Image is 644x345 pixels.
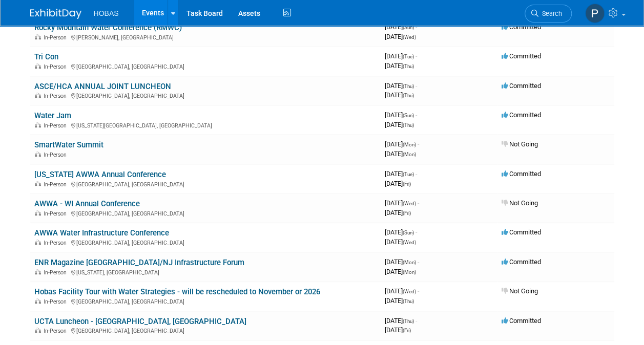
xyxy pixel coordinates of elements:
[585,4,605,23] img: Perry Leros
[385,82,417,90] span: [DATE]
[385,268,416,275] span: [DATE]
[403,289,416,294] span: (Wed)
[35,298,41,304] img: In-Person Event
[416,23,417,31] span: -
[44,210,70,217] span: In-Person
[418,258,419,266] span: -
[44,34,70,41] span: In-Person
[385,33,416,40] span: [DATE]
[502,317,541,325] span: Committed
[502,228,541,236] span: Committed
[44,122,70,129] span: In-Person
[44,269,70,276] span: In-Person
[385,121,414,128] span: [DATE]
[538,10,562,17] span: Search
[34,121,377,129] div: [US_STATE][GEOGRAPHIC_DATA], [GEOGRAPHIC_DATA]
[34,199,140,208] a: AWWA - WI Annual Conference
[403,240,416,245] span: (Wed)
[403,63,414,69] span: (Thu)
[502,82,541,90] span: Committed
[385,326,411,334] span: [DATE]
[385,62,414,70] span: [DATE]
[403,142,416,147] span: (Mon)
[385,238,416,246] span: [DATE]
[30,9,81,19] img: ExhibitDay
[385,199,419,207] span: [DATE]
[385,111,417,119] span: [DATE]
[418,140,419,148] span: -
[416,82,417,90] span: -
[35,328,41,333] img: In-Person Event
[502,23,541,31] span: Committed
[502,258,541,266] span: Committed
[34,91,377,99] div: [GEOGRAPHIC_DATA], [GEOGRAPHIC_DATA]
[34,62,377,70] div: [GEOGRAPHIC_DATA], [GEOGRAPHIC_DATA]
[416,170,417,178] span: -
[403,260,416,265] span: (Mon)
[44,298,70,305] span: In-Person
[403,83,414,89] span: (Thu)
[403,113,414,118] span: (Sun)
[35,269,41,274] img: In-Person Event
[403,25,414,30] span: (Sun)
[418,287,419,295] span: -
[403,269,416,275] span: (Mon)
[502,111,541,119] span: Committed
[34,33,377,41] div: [PERSON_NAME], [GEOGRAPHIC_DATA]
[403,171,414,177] span: (Tue)
[403,54,414,59] span: (Tue)
[385,317,417,325] span: [DATE]
[34,111,71,120] a: Water Jam
[35,240,41,245] img: In-Person Event
[35,152,41,157] img: In-Person Event
[403,298,414,304] span: (Thu)
[403,122,414,128] span: (Thu)
[34,238,377,246] div: [GEOGRAPHIC_DATA], [GEOGRAPHIC_DATA]
[403,201,416,206] span: (Wed)
[34,170,166,179] a: [US_STATE] AWWA Annual Conference
[403,328,411,333] span: (Fri)
[34,297,377,305] div: [GEOGRAPHIC_DATA], [GEOGRAPHIC_DATA]
[35,63,41,69] img: In-Person Event
[44,63,70,70] span: In-Person
[44,152,70,158] span: In-Person
[34,228,169,238] a: AWWA Water Infrastructure Conference
[35,93,41,98] img: In-Person Event
[403,181,411,187] span: (Fri)
[44,93,70,99] span: In-Person
[403,152,416,157] span: (Mon)
[416,317,417,325] span: -
[34,140,103,149] a: SmartWater Summit
[34,268,377,276] div: [US_STATE], [GEOGRAPHIC_DATA]
[416,52,417,60] span: -
[34,180,377,188] div: [GEOGRAPHIC_DATA], [GEOGRAPHIC_DATA]
[403,318,414,324] span: (Thu)
[385,228,417,236] span: [DATE]
[403,93,414,98] span: (Thu)
[35,34,41,39] img: In-Person Event
[403,210,411,216] span: (Fri)
[502,287,538,295] span: Not Going
[385,150,416,158] span: [DATE]
[44,328,70,334] span: In-Person
[34,23,182,32] a: Rocky Mountain Water Conference (RMWC)
[385,209,411,217] span: [DATE]
[502,170,541,178] span: Committed
[502,52,541,60] span: Committed
[385,170,417,178] span: [DATE]
[385,23,417,31] span: [DATE]
[385,91,414,99] span: [DATE]
[418,199,419,207] span: -
[35,181,41,186] img: In-Person Event
[525,5,572,23] a: Search
[35,122,41,127] img: In-Person Event
[34,317,246,326] a: UCTA Luncheon - [GEOGRAPHIC_DATA], [GEOGRAPHIC_DATA]
[44,181,70,188] span: In-Person
[385,297,414,305] span: [DATE]
[34,209,377,217] div: [GEOGRAPHIC_DATA], [GEOGRAPHIC_DATA]
[44,240,70,246] span: In-Person
[385,52,417,60] span: [DATE]
[385,140,419,148] span: [DATE]
[416,228,417,236] span: -
[94,9,119,17] span: HOBAS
